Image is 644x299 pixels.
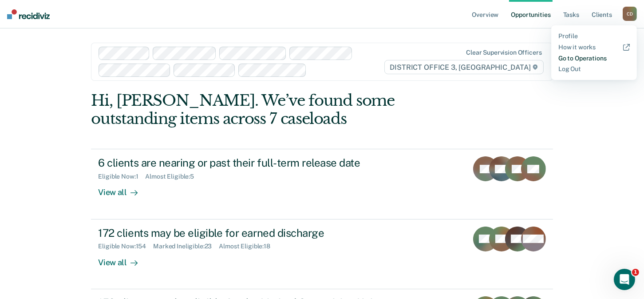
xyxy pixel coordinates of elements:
[153,243,219,250] div: Marked Ineligible : 23
[98,180,148,198] div: View all
[632,269,639,276] span: 1
[98,243,153,250] div: Eligible Now : 154
[558,32,630,40] a: Profile
[91,149,553,219] a: 6 clients are nearing or past their full-term release dateEligible Now:1Almost Eligible:5View all
[219,243,277,250] div: Almost Eligible : 18
[623,7,637,21] div: C D
[7,9,50,19] img: Recidiviz
[558,44,630,51] a: How it works
[98,173,145,180] div: Eligible Now : 1
[91,219,553,289] a: 172 clients may be eligible for earned dischargeEligible Now:154Marked Ineligible:23Almost Eligib...
[91,92,460,128] div: Hi, [PERSON_NAME]. We’ve found some outstanding items across 7 caseloads
[614,269,635,290] iframe: Intercom live chat
[384,60,544,74] span: DISTRICT OFFICE 3, [GEOGRAPHIC_DATA]
[466,49,541,56] div: Clear supervision officers
[145,173,201,180] div: Almost Eligible : 5
[98,250,148,267] div: View all
[623,7,637,21] button: CD
[98,227,410,239] div: 172 clients may be eligible for earned discharge
[98,156,410,169] div: 6 clients are nearing or past their full-term release date
[558,65,630,73] a: Log Out
[558,55,630,62] a: Go to Operations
